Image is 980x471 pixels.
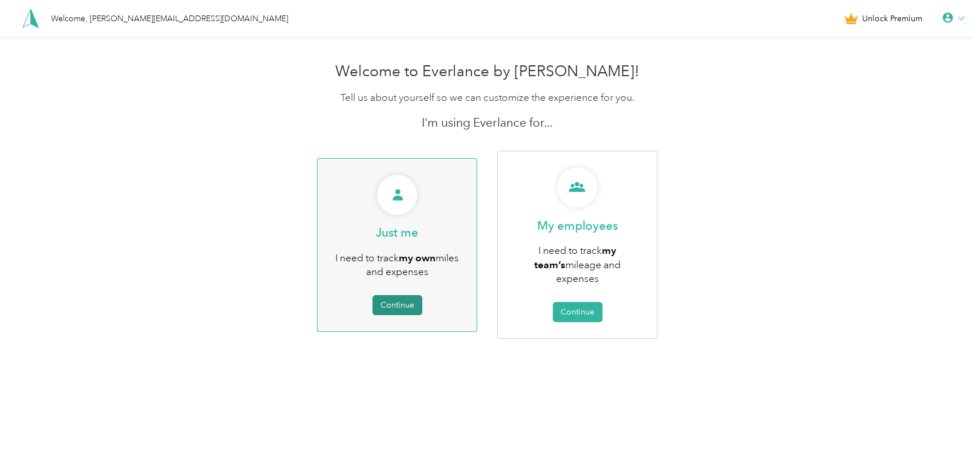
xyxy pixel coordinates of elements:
p: Tell us about yourself so we can customize the experience for you. [244,91,731,105]
p: I'm using Everlance for... [244,115,731,131]
span: Unlock Premium [862,13,922,25]
h1: Welcome to Everlance by [PERSON_NAME]! [244,62,731,81]
p: Just me [376,225,418,241]
div: Welcome, [PERSON_NAME][EMAIL_ADDRESS][DOMAIN_NAME] [51,13,288,25]
iframe: Everlance-gr Chat Button Frame [916,407,980,471]
span: I need to track mileage and expenses [534,244,621,285]
b: my own [399,252,435,264]
button: Continue [372,295,422,315]
b: my team’s [534,244,617,270]
button: Continue [553,302,602,322]
p: My employees [537,218,618,234]
span: I need to track miles and expenses [335,252,459,278]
